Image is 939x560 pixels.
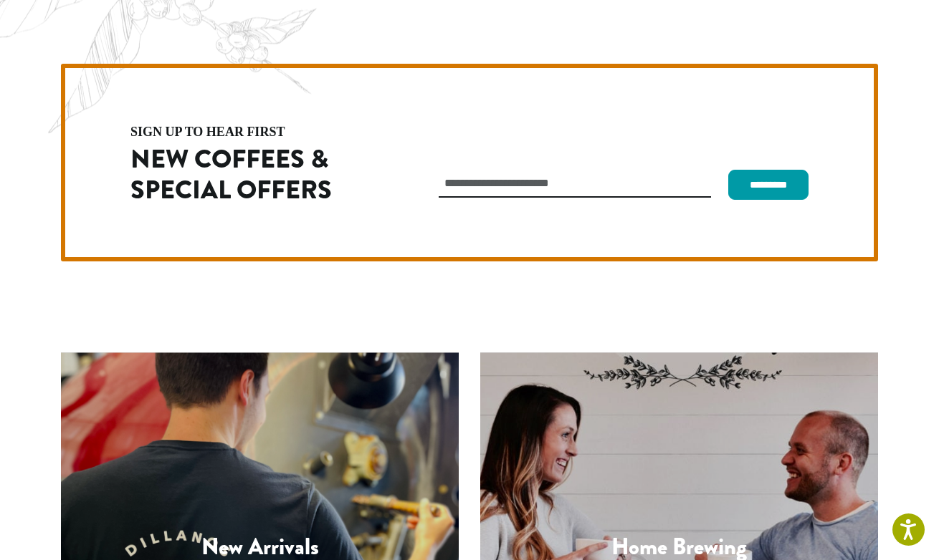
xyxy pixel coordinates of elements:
[130,125,377,138] h4: sign up to hear first
[130,144,377,206] h2: New Coffees & Special Offers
